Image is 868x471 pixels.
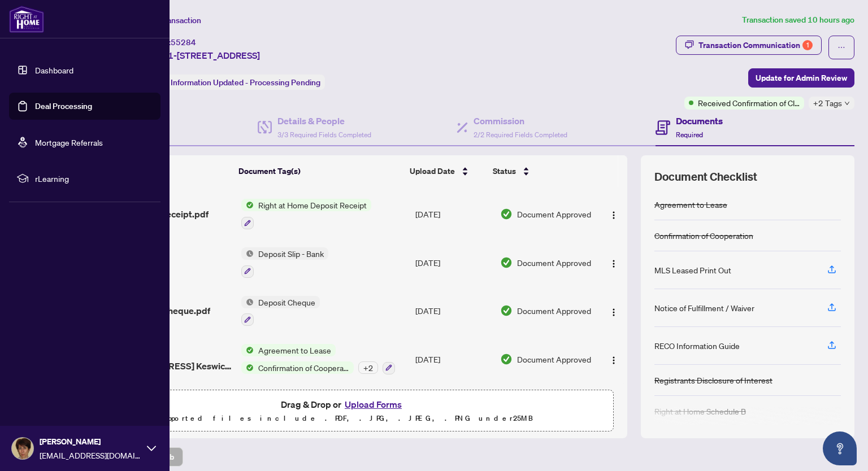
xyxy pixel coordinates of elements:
[254,247,328,260] span: Deposit Slip - Bank
[241,247,328,278] button: Status IconDeposit Slip - Bank
[654,169,757,185] span: Document Checklist
[500,208,513,220] img: Document Status
[35,172,153,185] span: rLearning
[108,346,232,373] span: Accepted offer [STREET_ADDRESS] Keswick [PERSON_NAME] and [PERSON_NAME].pdf
[813,97,842,110] span: +2 Tags
[517,256,591,269] span: Document Approved
[517,208,591,220] span: Document Approved
[12,438,33,459] img: Profile Icon
[654,374,772,386] div: Registrants Disclosure of Interest
[500,256,513,269] img: Document Status
[493,165,516,177] span: Status
[605,302,623,320] button: Logo
[241,296,254,308] img: Status Icon
[254,344,336,356] span: Agreement to Lease
[605,350,623,368] button: Logo
[140,49,260,62] span: MF-BR1-[STREET_ADDRESS]
[474,130,567,139] span: 2/2 Required Fields Completed
[241,199,254,211] img: Status Icon
[277,114,371,128] h4: Details & People
[605,205,623,223] button: Logo
[35,65,73,75] a: Dashboard
[234,155,405,187] th: Document Tag(s)
[277,130,371,139] span: 3/3 Required Fields Completed
[609,259,618,268] img: Logo
[748,68,854,88] button: Update for Admin Review
[40,449,141,461] span: [EMAIL_ADDRESS][DOMAIN_NAME]
[254,199,371,211] span: Right at Home Deposit Receipt
[241,296,320,326] button: Status IconDeposit Cheque
[410,165,455,177] span: Upload Date
[35,101,92,111] a: Deal Processing
[742,14,854,27] article: Transaction saved 10 hours ago
[411,287,496,335] td: [DATE]
[411,238,496,287] td: [DATE]
[474,114,567,128] h4: Commission
[654,264,731,276] div: MLS Leased Print Out
[500,304,513,317] img: Document Status
[844,101,850,106] span: down
[35,137,103,147] a: Mortgage Referrals
[341,397,405,412] button: Upload Forms
[676,130,703,139] span: Required
[241,247,254,260] img: Status Icon
[9,6,44,33] img: logo
[837,43,845,51] span: ellipsis
[488,155,589,187] th: Status
[405,155,488,187] th: Upload Date
[517,304,591,317] span: Document Approved
[609,308,618,317] img: Logo
[605,254,623,272] button: Logo
[654,405,746,417] div: Right at Home Schedule B
[517,353,591,365] span: Document Approved
[676,36,822,55] button: Transaction Communication1
[241,344,254,356] img: Status Icon
[654,302,754,314] div: Notice of Fulfillment / Waiver
[676,114,723,128] h4: Documents
[802,40,813,50] div: 1
[171,77,320,88] span: Information Updated - Processing Pending
[140,75,325,90] div: Status:
[73,390,613,432] span: Drag & Drop orUpload FormsSupported files include .PDF, .JPG, .JPEG, .PNG under25MB
[241,199,371,229] button: Status IconRight at Home Deposit Receipt
[698,36,813,54] div: Transaction Communication
[141,15,201,25] span: View Transaction
[281,397,405,412] span: Drag & Drop or
[609,211,618,220] img: Logo
[241,344,395,374] button: Status IconAgreement to LeaseStatus IconConfirmation of Cooperation+2
[500,353,513,365] img: Document Status
[241,361,254,374] img: Status Icon
[609,356,618,365] img: Logo
[698,97,800,109] span: Received Confirmation of Closing
[823,431,857,465] button: Open asap
[411,335,496,383] td: [DATE]
[756,69,847,87] span: Update for Admin Review
[411,190,496,238] td: [DATE]
[80,412,606,425] p: Supported files include .PDF, .JPG, .JPEG, .PNG under 25 MB
[654,198,727,211] div: Agreement to Lease
[358,361,378,374] div: + 2
[254,361,354,374] span: Confirmation of Cooperation
[171,37,196,47] span: 55284
[40,435,141,448] span: [PERSON_NAME]
[654,339,740,352] div: RECO Information Guide
[254,296,320,308] span: Deposit Cheque
[654,229,753,242] div: Confirmation of Cooperation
